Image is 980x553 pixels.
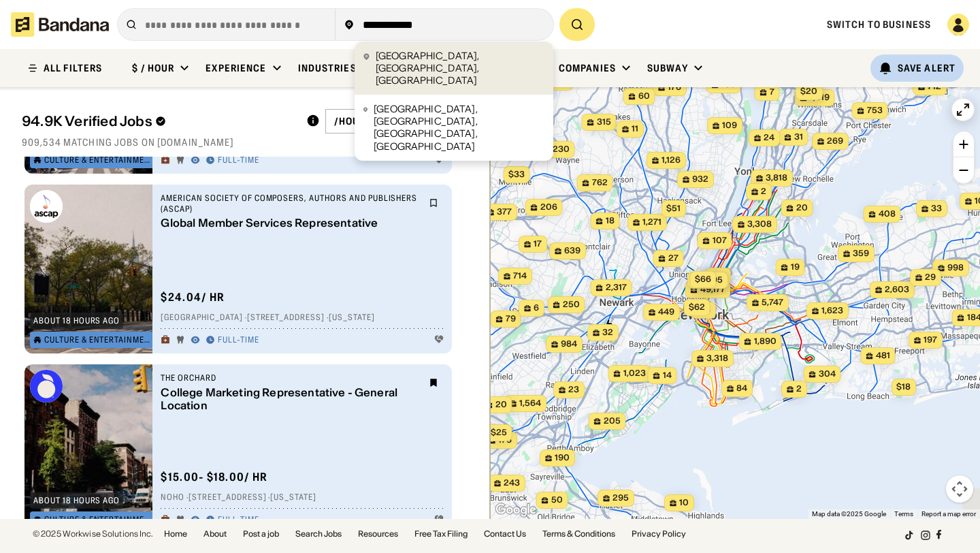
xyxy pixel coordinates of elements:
[604,415,621,427] span: 205
[540,202,557,213] span: 206
[692,174,708,185] span: 932
[203,530,227,538] a: About
[551,494,563,506] span: 50
[770,86,774,98] span: 7
[762,297,783,309] span: 5,747
[606,282,627,294] span: 2,317
[602,327,613,338] span: 32
[161,492,444,503] div: NoHo · [STREET_ADDRESS] · [US_STATE]
[508,169,525,179] span: $33
[206,62,266,74] div: Experience
[827,18,931,31] span: Switch to Business
[298,62,357,74] div: Industries
[898,62,955,74] div: Save Alert
[161,470,267,484] div: $ 15.00 - $18.00 / hr
[161,217,421,230] div: Global Member Services Representative
[720,270,725,282] span: 2
[493,501,538,519] img: Google
[794,131,803,143] span: 31
[506,313,516,325] span: 79
[30,190,63,223] img: American Society of Composers, Authors and Publishers (ASCAP) logo
[812,510,886,518] span: Map data ©2025 Google
[491,427,507,437] span: $25
[663,370,672,381] span: 14
[513,270,527,282] span: 714
[519,398,541,409] span: 1,564
[243,530,279,538] a: Post a job
[22,157,468,519] div: grid
[132,62,174,74] div: $ / hour
[564,245,581,257] span: 639
[706,353,728,364] span: 3,318
[632,123,638,135] span: 11
[736,383,747,394] span: 84
[668,253,679,264] span: 27
[947,262,964,274] span: 998
[33,530,153,538] div: © 2025 Workwise Solutions Inc.
[334,115,366,127] div: /hour
[561,338,577,350] span: 984
[658,306,674,318] span: 449
[761,186,766,197] span: 2
[592,177,608,189] span: 762
[22,113,295,129] div: 94.9K Verified Jobs
[484,530,526,538] a: Contact Us
[534,238,542,250] span: 17
[606,215,615,227] span: 18
[925,272,936,283] span: 29
[164,530,187,538] a: Home
[295,530,342,538] a: Search Jobs
[44,336,154,344] div: Culture & Entertainment
[679,497,689,509] span: 10
[713,235,727,247] span: 107
[638,91,650,102] span: 60
[885,284,909,296] span: 2,603
[695,274,711,284] span: $66
[647,62,688,74] div: Subway
[661,155,681,166] span: 1,126
[493,501,538,519] a: Open this area in Google Maps (opens a new window)
[542,530,615,538] a: Terms & Conditions
[668,82,681,93] span: 176
[666,203,681,213] span: $51
[553,144,570,155] span: 230
[700,284,725,296] span: 49,177
[623,368,646,379] span: 1,023
[853,248,869,259] span: 359
[218,335,259,346] div: Full-time
[827,136,843,147] span: 269
[946,475,973,503] button: Map camera controls
[612,492,629,504] span: 295
[504,477,520,489] span: 243
[924,334,937,346] span: 197
[876,350,890,362] span: 481
[796,383,802,395] span: 2
[632,530,686,538] a: Privacy Policy
[33,496,120,505] div: about 18 hours ago
[894,510,913,518] a: Terms (opens in new tab)
[722,120,737,131] span: 109
[764,132,774,144] span: 24
[754,336,777,347] span: 1,890
[218,515,259,526] div: Full-time
[161,373,421,383] div: The Orchard
[921,510,976,518] a: Report a map error
[22,136,468,148] div: 909,534 matching jobs on [DOMAIN_NAME]
[896,381,911,392] span: $18
[44,63,102,73] div: ALL FILTERS
[414,530,468,538] a: Free Tax Filing
[597,116,611,128] span: 315
[568,384,579,396] span: 23
[497,206,512,218] span: 377
[555,452,570,464] span: 190
[161,193,421,214] div: American Society of Composers, Authors and Publishers (ASCAP)
[374,103,545,153] div: [GEOGRAPHIC_DATA], [GEOGRAPHIC_DATA], [GEOGRAPHIC_DATA], [GEOGRAPHIC_DATA]
[747,219,772,230] span: 3,308
[642,217,661,228] span: 1,271
[44,516,154,524] div: Culture & Entertainment
[218,155,259,166] div: Full-time
[931,203,942,215] span: 33
[44,156,154,164] div: Culture & Entertainment
[495,399,507,411] span: 20
[376,50,545,87] div: [GEOGRAPHIC_DATA], [GEOGRAPHIC_DATA], [GEOGRAPHIC_DATA]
